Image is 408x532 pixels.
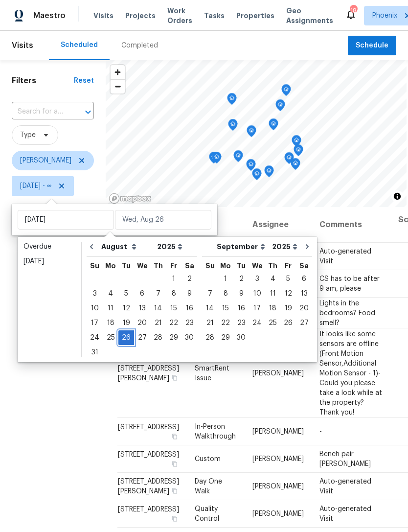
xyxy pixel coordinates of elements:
div: 31 [87,346,103,359]
div: Sat Aug 23 2025 [181,316,197,330]
div: 13 [134,301,150,315]
span: Auto-generated Visit [319,248,371,265]
span: It looks like some sensors are offline (Front Motion Sensor,Additional Motion Sensor - 1)- Could ... [319,330,382,416]
span: - [319,428,322,435]
div: Sat Sep 27 2025 [296,316,312,330]
span: Auto-generated Visit [319,478,371,495]
span: Visits [93,11,113,21]
select: Year [270,239,300,254]
div: 7 [150,287,166,301]
span: Auto-generated Visit [319,506,371,522]
h1: Filters [12,76,74,86]
span: CS has to be after 9 am, please [319,276,380,292]
div: Mon Aug 04 2025 [103,286,118,301]
div: Mon Aug 11 2025 [103,301,118,316]
div: 24 [249,316,265,330]
select: Month [214,239,270,254]
div: Map marker [212,152,222,167]
abbr: Thursday [154,262,163,269]
div: 14 [150,301,166,315]
div: Sun Aug 31 2025 [87,345,103,360]
div: Reset [74,76,94,86]
div: 10 [249,287,265,301]
div: Wed Sep 17 2025 [249,301,265,316]
div: Wed Sep 10 2025 [249,286,265,301]
div: 18 [265,301,280,315]
div: 9 [181,287,197,301]
span: Zoom in [111,65,125,79]
button: Open [81,105,95,119]
div: 3 [249,272,265,286]
button: Go to next month [300,237,315,256]
span: [PERSON_NAME] [20,156,71,165]
div: Thu Aug 14 2025 [150,301,166,316]
div: Map marker [227,93,237,108]
div: Map marker [281,84,291,99]
button: Copy Address [170,460,179,468]
button: Schedule [348,36,396,56]
div: 21 [150,316,166,330]
span: Quality Control [195,506,219,522]
div: 26 [280,316,296,330]
div: 13 [296,287,312,301]
span: Bench pair [PERSON_NAME] [319,451,371,467]
div: 15 [218,301,233,315]
div: Mon Aug 25 2025 [103,330,118,345]
div: Sun Aug 10 2025 [87,301,103,316]
div: Sat Aug 30 2025 [181,330,197,345]
span: Projects [125,11,156,21]
abbr: Wednesday [252,262,263,269]
div: 30 [233,331,249,345]
div: Mon Sep 29 2025 [218,330,233,345]
div: 17 [249,301,265,315]
div: Map marker [294,144,303,160]
div: Wed Aug 27 2025 [134,330,150,345]
div: Map marker [269,118,278,134]
div: 12 [118,301,134,315]
div: 27 [134,331,150,345]
div: 25 [103,331,118,345]
div: Mon Sep 22 2025 [218,316,233,330]
span: [PERSON_NAME] [252,483,304,490]
abbr: Wednesday [137,262,148,269]
div: Overdue [23,242,75,252]
canvas: Map [106,60,407,207]
span: Geo Assignments [286,6,333,25]
div: Mon Sep 15 2025 [218,301,233,316]
div: Tue Sep 16 2025 [233,301,249,316]
div: Mon Sep 08 2025 [218,286,233,301]
div: Sun Aug 03 2025 [87,286,103,301]
div: 16 [181,301,197,315]
span: Tasks [204,12,225,19]
div: 14 [202,301,218,315]
div: Sat Sep 20 2025 [296,301,312,316]
div: Fri Aug 15 2025 [166,301,181,316]
div: Map marker [291,158,300,173]
div: Sun Sep 21 2025 [202,316,218,330]
div: 4 [265,272,280,286]
div: 24 [87,331,103,345]
div: Sat Aug 09 2025 [181,286,197,301]
span: Lights in the bedrooms? Food smell? [319,300,375,326]
div: 9 [233,287,249,301]
div: 12 [280,287,296,301]
span: In-Person Walkthrough [195,423,236,440]
div: Map marker [284,152,294,167]
abbr: Sunday [205,262,215,269]
button: Zoom out [111,79,125,93]
ul: Date picker shortcuts [20,239,79,357]
div: Sat Sep 06 2025 [296,272,312,286]
div: 19 [280,301,296,315]
div: Fri Sep 19 2025 [280,301,296,316]
span: [STREET_ADDRESS] [118,506,179,513]
div: Map marker [246,159,256,174]
abbr: Thursday [268,262,277,269]
div: 28 [202,331,218,345]
div: 22 [166,316,181,330]
div: Tue Aug 12 2025 [118,301,134,316]
div: Map marker [247,125,256,140]
div: 8 [166,287,181,301]
span: [PERSON_NAME] [252,370,304,376]
div: Tue Aug 05 2025 [118,286,134,301]
div: 20 [134,316,150,330]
